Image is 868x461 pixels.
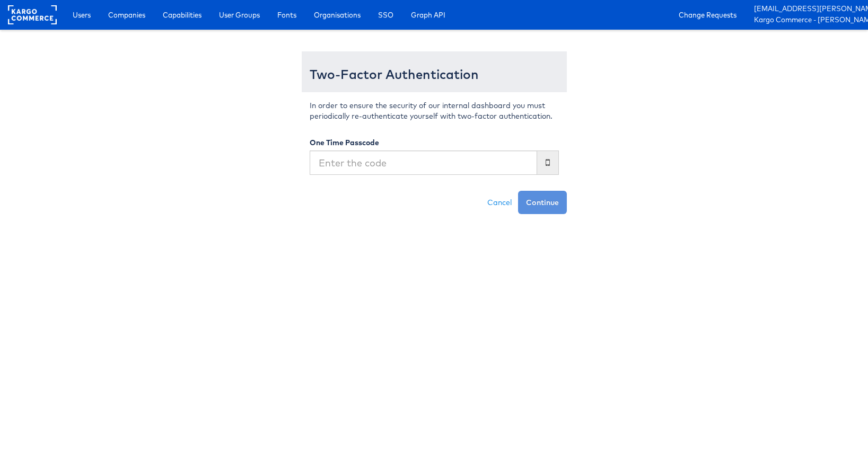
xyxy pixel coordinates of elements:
[754,4,860,15] a: [EMAIL_ADDRESS][PERSON_NAME][DOMAIN_NAME]
[378,10,393,20] span: SSO
[411,10,445,20] span: Graph API
[277,10,296,20] span: Fonts
[310,100,559,121] p: In order to ensure the security of our internal dashboard you must periodically re-authenticate y...
[211,5,268,24] a: User Groups
[219,10,260,20] span: User Groups
[65,5,99,24] a: Users
[310,137,379,148] label: One Time Passcode
[163,10,201,20] span: Capabilities
[73,10,91,20] span: Users
[481,191,518,214] a: Cancel
[754,15,860,26] a: Kargo Commerce - [PERSON_NAME]
[403,5,453,24] a: Graph API
[671,5,744,24] a: Change Requests
[314,10,361,20] span: Organisations
[100,5,153,24] a: Companies
[306,5,369,24] a: Organisations
[518,191,567,214] button: Continue
[370,5,401,24] a: SSO
[155,5,209,24] a: Capabilities
[269,5,304,24] a: Fonts
[310,150,537,175] input: Enter the code
[108,10,145,20] span: Companies
[310,67,559,81] h3: Two-Factor Authentication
